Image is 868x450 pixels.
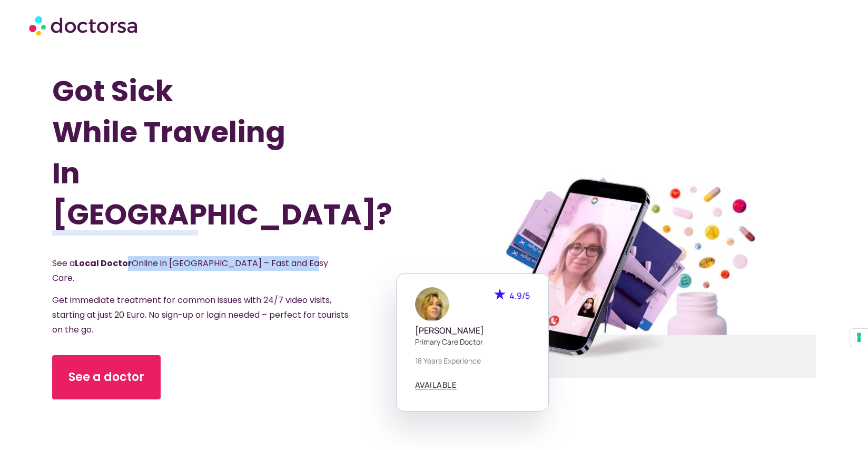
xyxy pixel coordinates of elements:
[17,17,25,25] img: logo_orange.svg
[415,336,530,347] p: Primary care doctor
[54,62,81,69] div: Domaine
[52,257,328,284] span: See a Online in [GEOGRAPHIC_DATA] – Fast and Easy Care.
[27,27,119,36] div: Domaine: [DOMAIN_NAME]
[415,326,530,336] h5: [PERSON_NAME]
[415,381,457,389] a: AVAILABLE
[29,17,52,25] div: v 4.0.25
[131,62,161,69] div: Mots-clés
[68,369,144,386] span: See a doctor
[52,355,161,399] a: See a doctor
[415,381,457,389] span: AVAILABLE
[17,27,25,36] img: website_grey.svg
[120,61,128,70] img: tab_keywords_by_traffic_grey.svg
[43,61,51,70] img: tab_domain_overview_orange.svg
[415,355,530,366] p: 18 years experience
[52,71,377,235] h1: Got Sick While Traveling In [GEOGRAPHIC_DATA]?
[850,329,868,347] button: Your consent preferences for tracking technologies
[52,294,349,336] span: Get immediate treatment for common issues with 24/7 video visits, starting at just 20 Euro. No si...
[509,290,530,301] span: 4.9/5
[75,257,132,269] strong: Local Doctor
